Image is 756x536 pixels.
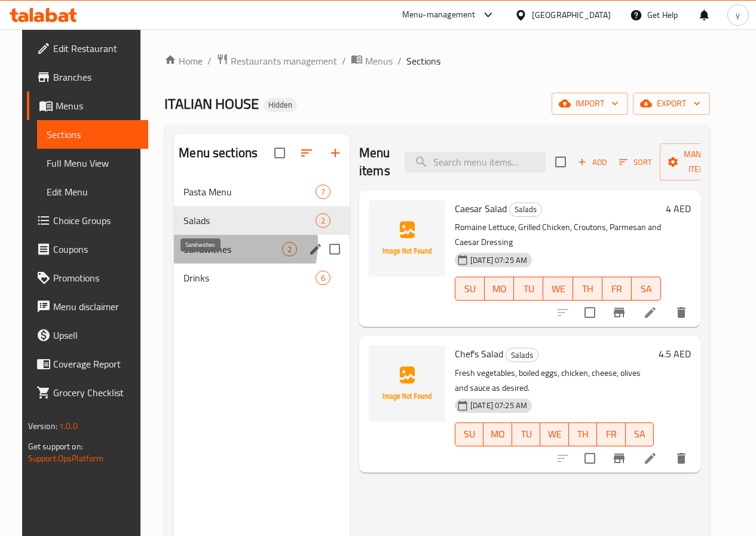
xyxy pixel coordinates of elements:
[616,153,655,171] button: Sort
[321,139,350,167] button: Add section
[643,451,657,465] a: Edit menu item
[53,70,139,84] span: Branches
[736,8,740,22] span: y
[577,446,602,471] span: Select to update
[406,54,440,68] span: Sections
[342,54,346,68] li: /
[53,271,139,285] span: Promotions
[37,120,148,149] a: Sections
[27,350,148,378] a: Coverage Report
[488,425,507,443] span: MO
[183,242,282,256] span: Sandwiches
[397,54,402,68] li: /
[466,255,532,266] span: [DATE] 07:25 AM
[660,143,740,180] button: Manage items
[602,425,620,443] span: FR
[569,422,597,446] button: TH
[605,444,633,473] button: Branch-specific-item
[292,139,321,167] span: Sort sections
[633,93,710,115] button: export
[37,149,148,177] a: Full Menu View
[666,200,691,217] h6: 4 AED
[543,277,573,301] button: WE
[207,54,212,68] li: /
[519,280,538,298] span: TU
[28,439,83,454] span: Get support on:
[369,200,445,277] img: Caesar Salad
[632,277,661,301] button: SA
[37,177,148,206] a: Edit Menu
[316,272,330,284] span: 6
[164,53,710,69] nav: breadcrumb
[27,206,148,235] a: Choice Groups
[510,203,541,216] span: Salads
[552,93,628,115] button: import
[267,140,292,166] span: Select all sections
[489,280,509,298] span: MO
[630,425,649,443] span: SA
[264,98,297,112] div: Hidden
[619,155,652,169] span: Sort
[53,242,139,256] span: Coupons
[483,422,512,446] button: MO
[183,213,316,228] span: Salads
[512,422,540,446] button: TU
[460,425,479,443] span: SU
[517,425,535,443] span: TU
[532,8,611,22] div: [GEOGRAPHIC_DATA]
[27,91,148,120] a: Menus
[402,8,476,22] div: Menu-management
[405,152,546,173] input: search
[359,144,390,180] h2: Menu items
[59,418,78,434] span: 1.0.0
[466,400,532,411] span: [DATE] 07:25 AM
[540,422,568,446] button: WE
[174,177,350,206] div: Pasta Menu7
[27,292,148,321] a: Menu disclaimer
[53,357,139,371] span: Coverage Report
[667,444,696,473] button: delete
[573,153,611,171] button: Add
[643,305,657,320] a: Edit menu item
[27,34,148,63] a: Edit Restaurant
[53,213,139,228] span: Choice Groups
[365,54,393,68] span: Menus
[506,348,538,362] div: Salads
[27,378,148,407] a: Grocery Checklist
[455,366,654,396] p: Fresh vegetables, boiled eggs, chicken, cheese, olives and sauce as desired.
[545,425,564,443] span: WE
[626,422,654,446] button: SA
[561,96,619,111] span: import
[28,418,57,434] span: Version:
[667,298,696,327] button: delete
[283,244,296,255] span: 2
[27,321,148,350] a: Upsell
[164,54,203,68] a: Home
[577,300,602,325] span: Select to update
[455,277,485,301] button: SU
[548,149,573,174] span: Select section
[307,240,325,258] button: edit
[174,264,350,292] div: Drinks6
[455,200,507,218] span: Caesar Salad
[460,280,480,298] span: SU
[47,127,139,142] span: Sections
[548,280,568,298] span: WE
[216,53,337,69] a: Restaurants management
[607,280,627,298] span: FR
[455,220,661,250] p: Romaine Lettuce, Grilled Chicken, Croutons, Parmesan and Caesar Dressing
[53,385,139,400] span: Grocery Checklist
[636,280,656,298] span: SA
[179,144,258,162] h2: Menu sections
[351,53,393,69] a: Menus
[174,173,350,297] nav: Menu sections
[174,235,350,264] div: Sandwiches2edit
[506,348,538,362] span: Salads
[47,156,139,170] span: Full Menu View
[642,96,700,111] span: export
[183,271,316,285] span: Drinks
[669,147,730,177] span: Manage items
[455,422,483,446] button: SU
[514,277,543,301] button: TU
